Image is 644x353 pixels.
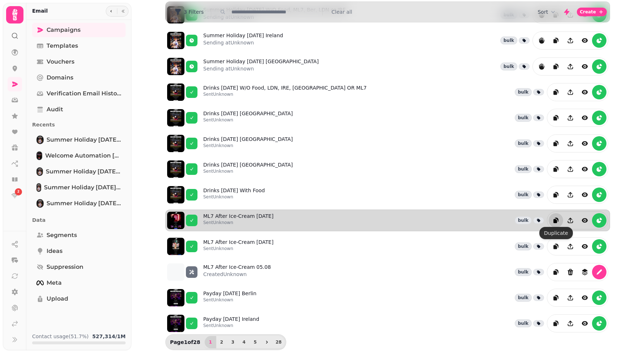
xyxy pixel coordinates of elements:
[32,39,126,53] a: Templates
[47,294,68,303] span: Upload
[32,260,126,274] a: Suppression
[47,231,77,240] span: Segments
[167,238,184,255] img: aHR0cHM6Ly9zdGFtcGVkZS1zZXJ2aWNlLXByb2QtdGVtcGxhdGUtcHJldmlld3MuczMuZXUtd2VzdC0xLmFtYXpvbmF3cy5jb...
[592,85,606,99] button: reports
[47,105,63,114] span: Audit
[500,63,517,70] div: bulk
[32,244,126,258] a: Ideas
[592,188,606,202] button: reports
[32,148,126,163] a: Welcome Automation IrelandWelcome Automation [GEOGRAPHIC_DATA]
[578,162,592,176] button: view
[169,6,209,18] button: 3 Filters
[203,143,293,148] p: Sent Unknown
[32,214,126,227] p: Data
[563,239,578,254] button: Share campaign preview
[592,239,606,254] button: reports
[203,39,283,46] p: Sending at Unknown
[203,32,283,49] a: Summer Holiday [DATE] IrelandSending atUnknown
[578,111,592,125] button: view
[563,316,578,331] button: Share campaign preview
[261,336,273,348] button: next
[515,191,532,199] div: bulk
[203,135,293,151] a: Drinks [DATE] [GEOGRAPHIC_DATA]SentUnknown
[563,59,578,74] button: Share campaign preview
[592,33,606,48] button: reports
[578,136,592,151] button: view
[203,117,293,123] p: Sent Unknown
[46,167,121,176] span: Summer Holiday [DATE] With Food
[47,42,78,50] span: Templates
[563,213,578,228] button: Share campaign preview
[500,36,517,44] div: bulk
[563,85,578,99] button: Share campaign preview
[17,189,19,194] span: 2
[167,32,184,49] img: aHR0cHM6Ly9zdGFtcGVkZS1zZXJ2aWNlLXByb2QtdGVtcGxhdGUtcHJldmlld3MuczMuZXUtd2VzdC0xLmFtYXpvbmF3cy5jb...
[37,168,42,175] img: Summer Holiday 12th August With Food
[205,336,216,348] button: 1
[534,59,549,74] button: reports
[539,227,573,239] div: Duplicate
[577,8,607,16] button: Create
[203,65,319,72] p: Sending at Unknown
[578,316,592,331] button: view
[47,263,83,271] span: Suppression
[515,216,532,224] div: bulk
[578,239,592,254] button: view
[578,85,592,99] button: view
[563,290,578,305] button: Share campaign preview
[592,213,606,228] button: reports
[208,340,213,344] span: 1
[592,290,606,305] button: reports
[167,83,184,101] img: aHR0cHM6Ly9zdGFtcGVkZS1zZXJ2aWNlLXByb2QtdGVtcGxhdGUtcHJldmlld3MuczMuZXUtd2VzdC0xLmFtYXpvbmF3cy5jb...
[549,290,563,305] button: duplicate
[238,336,250,348] button: 4
[47,279,62,287] span: Meta
[515,88,532,96] div: bulk
[276,340,282,344] span: 28
[549,213,563,228] button: duplicate
[549,111,563,125] button: duplicate
[44,183,121,192] span: Summer Holiday [DATE] W/O Food, ML7, Ber, LDN or IRE
[203,91,367,97] p: Sent Unknown
[184,9,204,14] span: 3 Filters
[563,33,578,48] button: Share campaign preview
[549,136,563,151] button: duplicate
[203,263,271,281] a: ML7 After Ice-Cream 05.08CreatedUnknown
[203,290,256,306] a: Payday [DATE] BerlinSentUnknown
[549,33,563,48] button: duplicate
[538,8,557,16] button: Sort
[592,265,606,279] button: edit
[549,265,563,279] button: duplicate
[26,20,131,327] nav: Tabs
[203,84,367,100] a: Drinks [DATE] W/O Food, LDN, IRE, [GEOGRAPHIC_DATA] OR ML7SentUnknown
[592,162,606,176] button: reports
[32,7,48,14] h2: Email
[167,263,184,281] img: aHR0cHM6Ly9zdGFtcGVkZS1zZXJ2aWNlLXByb2QtdGVtcGxhdGUtcHJldmlld3MuczMuZXUtd2VzdC0xLmFtYXpvbmF3cy5jb...
[167,186,184,203] img: aHR0cHM6Ly9zdGFtcGVkZS1zZXJ2aWNlLXByb2QtdGVtcGxhdGUtcHJldmlld3MuczMuZXUtd2VzdC0xLmFtYXpvbmF3cy5jb...
[563,162,578,176] button: Share campaign preview
[47,247,62,255] span: Ideas
[241,340,247,344] span: 4
[230,340,236,344] span: 3
[578,265,592,279] button: revisions
[37,136,43,143] img: Summer Holiday 12th August Berlin
[578,33,592,48] button: view
[203,220,274,225] p: Sent Unknown
[203,168,293,174] p: Sent Unknown
[549,59,563,74] button: duplicate
[592,111,606,125] button: reports
[167,58,184,75] img: aHR0cHM6Ly9zdGFtcGVkZS1zZXJ2aWNlLXByb2QtdGVtcGxhdGUtcHJldmlld3MuczMuZXUtd2VzdC0xLmFtYXpvbmF3cy5jb...
[592,136,606,151] button: reports
[592,316,606,331] button: reports
[515,165,532,173] div: bulk
[331,8,352,16] button: Clear all
[203,246,274,251] p: Sent Unknown
[47,199,121,208] span: Summer Holiday [DATE] Ireland
[32,102,126,117] a: Audit
[167,160,184,178] img: aHR0cHM6Ly9zdGFtcGVkZS1zZXJ2aWNlLXByb2QtdGVtcGxhdGUtcHJldmlld3MuczMuZXUtd2VzdC0xLmFtYXpvbmF3cy5jb...
[32,164,126,179] a: Summer Holiday 12th August With FoodSummer Holiday [DATE] With Food
[32,23,126,37] a: Campaigns
[534,33,549,48] button: reports
[578,188,592,202] button: view
[47,26,80,34] span: Campaigns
